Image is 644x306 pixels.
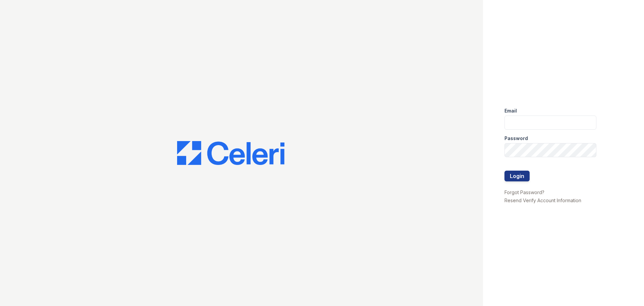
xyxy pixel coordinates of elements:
[504,198,581,203] a: Resend Verify Account Information
[504,135,528,142] label: Password
[504,189,544,195] a: Forgot Password?
[177,141,284,165] img: CE_Logo_Blue-a8612792a0a2168367f1c8372b55b34899dd931a85d93a1a3d3e32e68fde9ad4.png
[504,171,530,181] button: Login
[504,107,517,114] label: Email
